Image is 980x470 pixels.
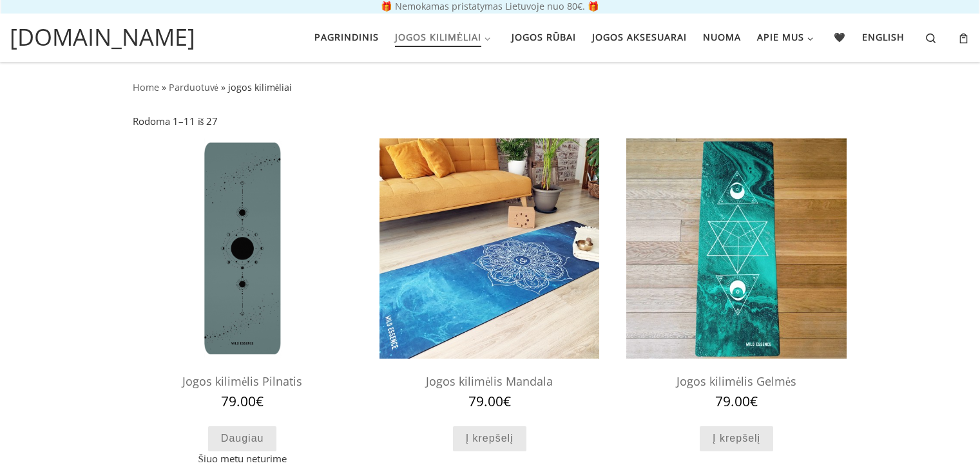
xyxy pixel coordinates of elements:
[133,81,159,93] a: Home
[626,138,846,409] a: Mankštos KilimėlisMankštos KilimėlisJogos kilimėlis Gelmės 79.00€
[757,24,804,48] span: Apie mus
[221,392,264,410] bdi: 79.00
[503,392,511,410] span: €
[390,24,499,51] a: Jogos kilimėliai
[314,24,379,48] span: Pagrindinis
[13,2,967,11] p: 🎁 Nemokamas pristatymas Lietuvoje nuo 80€. 🎁
[512,24,576,48] span: Jogos rūbai
[715,392,758,410] bdi: 79.00
[592,24,687,48] span: Jogos aksesuarai
[133,114,218,129] p: Rodoma 1–11 iš 27
[256,392,264,410] span: €
[228,81,292,93] span: jogos kilimėliai
[834,24,846,48] span: 🖤
[380,138,599,409] a: jogos kilimeliaijogos kilimeliaiJogos kilimėlis Mandala 79.00€
[380,368,599,395] h2: Jogos kilimėlis Mandala
[698,24,745,51] a: Nuoma
[453,426,526,451] a: Add to cart: “Jogos kilimėlis Mandala”
[208,426,277,451] a: Daugiau informacijos apie “Jogos kilimėlis Pilnatis”
[507,24,580,51] a: Jogos rūbai
[395,24,482,48] span: Jogos kilimėliai
[858,24,909,51] a: English
[133,451,352,466] span: Šiuo metu neturime
[626,368,846,395] h2: Jogos kilimėlis Gelmės
[703,24,741,48] span: Nuoma
[862,24,905,48] span: English
[221,81,226,93] span: »
[133,368,352,395] h2: Jogos kilimėlis Pilnatis
[169,81,218,93] a: Parduotuvė
[162,81,166,93] span: »
[468,392,511,410] bdi: 79.00
[750,392,758,410] span: €
[830,24,850,51] a: 🖤
[133,138,352,409] a: jogos kilimelisjogos kilimelisJogos kilimėlis Pilnatis 79.00€
[588,24,691,51] a: Jogos aksesuarai
[10,20,195,55] a: [DOMAIN_NAME]
[310,24,383,51] a: Pagrindinis
[700,426,773,451] a: Add to cart: “Jogos kilimėlis Gelmės”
